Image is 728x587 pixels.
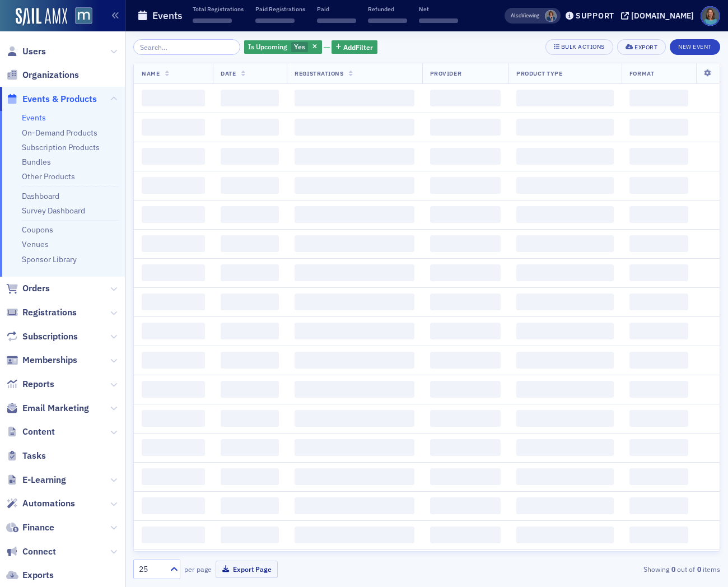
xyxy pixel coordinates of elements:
span: ‌ [430,439,501,456]
span: ‌ [142,323,205,339]
div: Export [634,44,657,50]
span: ‌ [629,468,688,485]
span: ‌ [419,18,458,23]
a: Email Marketing [6,402,89,414]
span: Registrations [295,69,343,77]
span: ‌ [142,439,205,456]
span: ‌ [221,177,279,194]
button: New Event [670,39,720,55]
span: ‌ [295,177,414,194]
span: ‌ [629,264,688,281]
a: Tasks [6,450,46,462]
p: Net [419,5,458,13]
span: ‌ [221,293,279,310]
span: ‌ [142,177,205,194]
span: ‌ [430,264,501,281]
span: ‌ [516,468,614,485]
span: ‌ [221,323,279,339]
button: Export Page [216,561,278,578]
span: Reports [22,378,54,390]
span: ‌ [430,148,501,165]
a: Finance [6,521,54,534]
span: Connect [22,546,56,558]
a: Organizations [6,69,79,81]
a: On-Demand Products [22,128,97,138]
span: ‌ [295,527,414,543]
span: ‌ [430,381,501,398]
span: ‌ [516,323,614,339]
label: per page [184,564,212,574]
span: ‌ [516,90,614,106]
span: ‌ [221,497,279,514]
span: ‌ [430,119,501,136]
span: ‌ [516,352,614,369]
span: ‌ [221,90,279,106]
span: ‌ [295,410,414,427]
span: ‌ [295,235,414,252]
span: Registrations [22,306,77,319]
span: Add Filter [343,42,373,52]
span: Users [22,45,46,58]
a: Sponsor Library [22,254,77,264]
a: Connect [6,546,56,558]
span: Automations [22,497,75,510]
span: Tasks [22,450,46,462]
div: 25 [139,563,164,575]
a: New Event [670,41,720,51]
span: ‌ [295,439,414,456]
a: Orders [6,282,50,295]
span: Provider [430,69,461,77]
span: ‌ [430,206,501,223]
span: Date [221,69,236,77]
span: ‌ [255,18,295,23]
a: Automations [6,497,75,510]
a: Registrations [6,306,77,319]
span: Organizations [22,69,79,81]
span: ‌ [430,293,501,310]
span: ‌ [430,177,501,194]
span: ‌ [221,235,279,252]
p: Paid Registrations [255,5,305,13]
span: ‌ [142,352,205,369]
span: ‌ [221,119,279,136]
span: ‌ [629,148,688,165]
button: [DOMAIN_NAME] [621,12,698,20]
span: ‌ [295,206,414,223]
a: Bundles [22,157,51,167]
span: ‌ [430,323,501,339]
span: ‌ [430,468,501,485]
span: ‌ [629,177,688,194]
div: Bulk Actions [561,44,605,50]
span: ‌ [629,323,688,339]
a: Coupons [22,225,53,235]
span: Viewing [511,12,539,20]
span: Is Upcoming [248,42,287,51]
a: View Homepage [67,7,92,26]
img: SailAMX [75,7,92,25]
span: ‌ [516,439,614,456]
a: Events & Products [6,93,97,105]
span: ‌ [430,410,501,427]
span: ‌ [317,18,356,23]
span: Chris Dougherty [545,10,557,22]
span: ‌ [516,293,614,310]
a: Other Products [22,171,75,181]
span: Content [22,426,55,438]
span: ‌ [516,235,614,252]
button: AddFilter [332,40,377,54]
span: Events & Products [22,93,97,105]
h1: Events [152,9,183,22]
span: ‌ [368,18,407,23]
span: ‌ [516,381,614,398]
span: Profile [701,6,720,26]
span: ‌ [221,439,279,456]
span: Name [142,69,160,77]
span: Exports [22,569,54,581]
span: ‌ [295,119,414,136]
span: ‌ [629,527,688,543]
span: ‌ [516,527,614,543]
div: Yes [244,40,322,54]
span: ‌ [516,206,614,223]
span: ‌ [142,206,205,223]
span: Subscriptions [22,330,78,343]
